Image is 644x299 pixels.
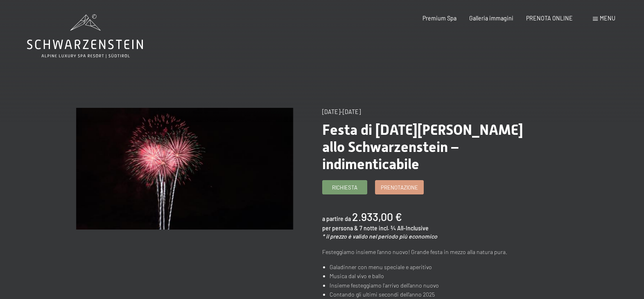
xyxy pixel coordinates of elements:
[76,108,293,230] img: Festa di San Silvestro allo Schwarzenstein – indimenticabile
[469,15,513,22] a: Galleria immagini
[352,210,402,223] b: 2.933,00 €
[600,15,615,22] span: Menu
[322,233,437,240] em: * il prezzo è valido nel periodo più economico
[381,184,418,191] span: Prenotazione
[323,181,367,194] a: Richiesta
[322,248,539,257] p: Festeggiamo insieme l’anno nuovo! Grande festa in mezzo alla natura pura.
[379,225,429,232] span: incl. ¾ All-Inclusive
[322,225,358,232] span: per persona &
[322,108,361,115] span: [DATE]-[DATE]
[322,215,351,222] span: a partire da
[322,121,523,172] span: Festa di [DATE][PERSON_NAME] allo Schwarzenstein – indimenticabile
[330,281,539,290] li: Insieme festeggiamo l'arrivo dell’anno nuovo
[330,272,539,281] li: Musica dal vivo e ballo
[423,15,456,22] a: Premium Spa
[526,15,573,22] a: PRENOTA ONLINE
[330,263,539,272] li: Galadinner con menu speciale e aperitivo
[375,181,423,194] a: Prenotazione
[359,225,377,232] span: 7 notte
[332,184,357,191] span: Richiesta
